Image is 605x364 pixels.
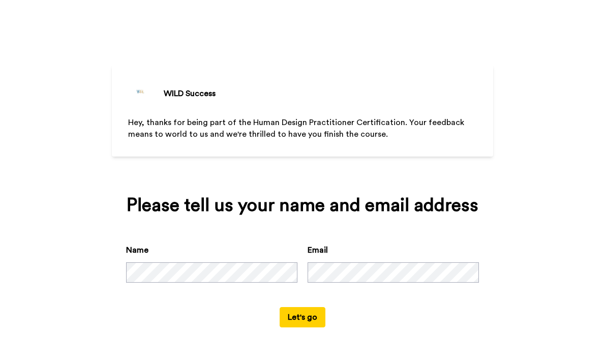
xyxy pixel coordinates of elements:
[280,307,325,327] button: Let's go
[308,244,328,256] label: Email
[128,118,466,138] span: Hey, thanks for being part of the Human Design Practitioner Certification. Your feedback means to...
[164,87,216,100] div: WILD Success
[126,195,479,216] div: Please tell us your name and email address
[126,244,148,256] label: Name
